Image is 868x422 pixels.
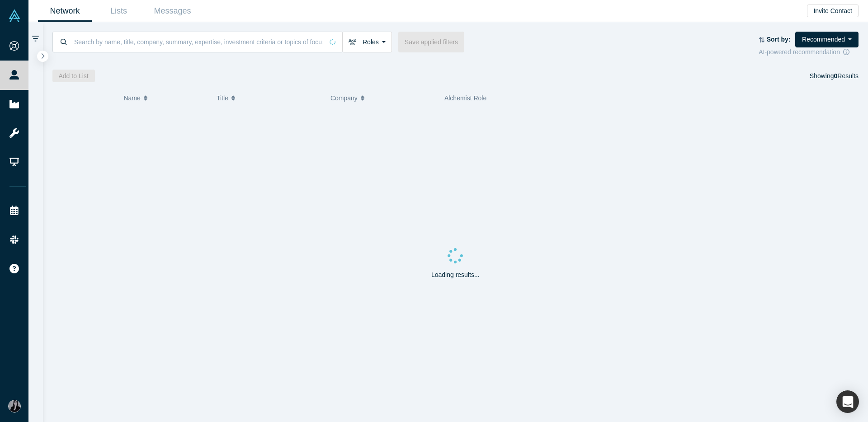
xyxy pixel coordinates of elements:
[342,32,392,52] button: Roles
[123,89,140,108] span: Name
[92,0,146,22] a: Lists
[52,70,95,82] button: Add to List
[834,72,838,80] strong: 0
[38,0,92,22] a: Network
[398,32,464,52] button: Save applied filters
[330,89,358,108] span: Company
[807,5,859,17] button: Invite Contact
[8,9,21,22] img: Alchemist Vault Logo
[810,70,859,82] div: Showing
[8,400,21,413] img: Selen Zengin's Account
[330,89,435,108] button: Company
[217,89,228,108] span: Title
[444,94,486,102] span: Alchemist Role
[767,36,791,43] strong: Sort by:
[834,72,859,80] span: Results
[123,89,207,108] button: Name
[431,270,480,280] p: Loading results...
[759,47,859,57] div: AI-powered recommendation
[146,0,199,22] a: Messages
[217,89,321,108] button: Title
[73,31,323,52] input: Search by name, title, company, summary, expertise, investment criteria or topics of focus
[795,32,859,47] button: Recommended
